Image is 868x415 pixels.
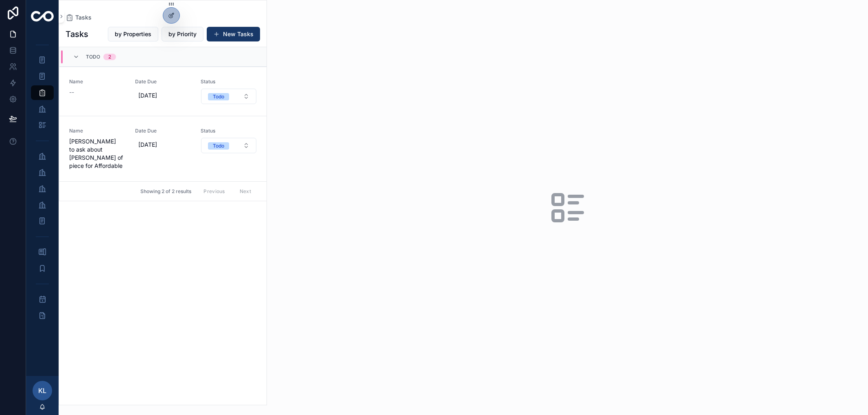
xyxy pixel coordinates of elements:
[115,30,151,38] span: by Properties
[31,11,54,22] img: App logo
[213,93,224,100] div: Todo
[168,30,197,38] span: by Priority
[162,27,203,41] button: by Priority
[108,27,158,41] button: by Properties
[135,78,191,85] span: Date Due
[201,138,256,153] button: Select Button
[75,13,92,22] span: Tasks
[140,188,191,195] span: Showing 2 of 2 results
[138,141,188,149] span: [DATE]
[69,137,125,170] span: [PERSON_NAME] to ask about [PERSON_NAME] of piece for Affordable
[207,27,260,41] button: New Tasks
[59,67,267,116] a: Name--Date Due[DATE]StatusSelect Button
[201,89,256,104] button: Select Button
[86,54,100,60] span: Todo
[108,54,111,60] div: 2
[69,128,125,134] span: Name
[38,386,46,395] span: KL
[69,78,125,85] span: Name
[135,128,191,134] span: Date Due
[59,116,267,181] a: Name[PERSON_NAME] to ask about [PERSON_NAME] of piece for AffordableDate Due[DATE]StatusSelect Bu...
[66,13,92,22] a: Tasks
[69,88,74,96] span: --
[138,91,188,100] span: [DATE]
[213,142,224,150] div: Todo
[66,28,88,40] h1: Tasks
[201,128,257,134] span: Status
[201,78,257,85] span: Status
[26,33,59,333] div: scrollable content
